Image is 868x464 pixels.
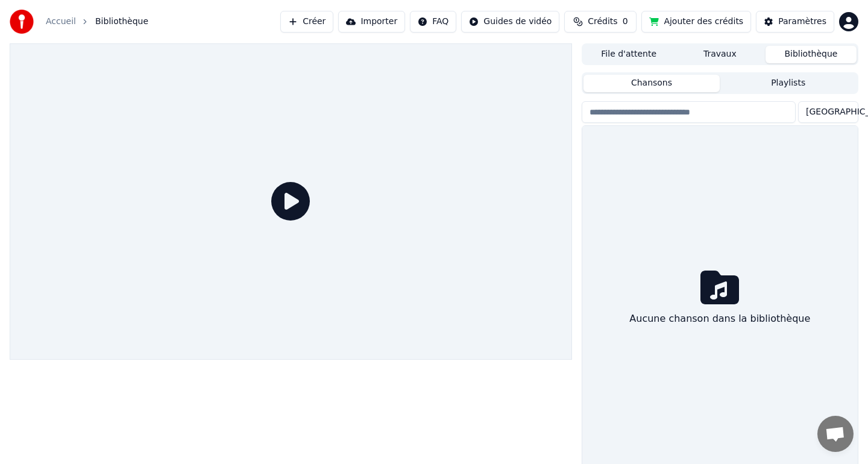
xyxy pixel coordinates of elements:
div: Aucune chanson dans la bibliothèque [624,307,815,331]
a: Accueil [46,16,76,28]
button: Bibliothèque [766,46,857,63]
button: Importer [338,11,405,33]
span: Crédits [588,16,617,28]
button: Ajouter des crédits [641,11,751,33]
button: File d'attente [583,46,675,63]
span: 0 [623,16,628,28]
button: Chansons [583,75,720,92]
button: Crédits0 [564,11,637,33]
div: Paramètres [778,16,826,28]
button: FAQ [410,11,456,33]
img: youka [10,10,34,34]
button: Guides de vidéo [461,11,559,33]
button: Paramètres [756,11,834,33]
button: Playlists [720,75,857,92]
button: Travaux [675,46,766,63]
nav: breadcrumb [46,16,148,28]
span: Bibliothèque [95,16,148,28]
button: Créer [280,11,333,33]
div: Ouvrir le chat [817,416,854,452]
